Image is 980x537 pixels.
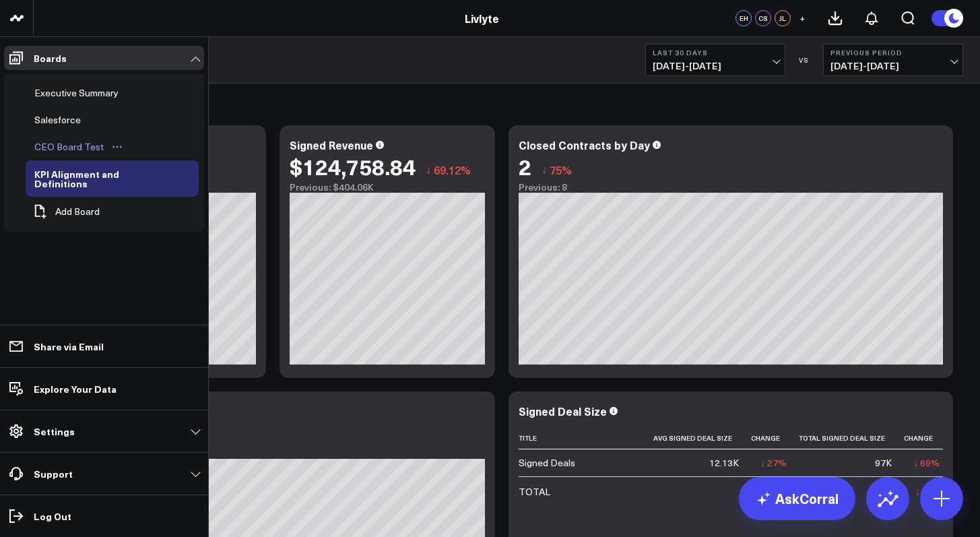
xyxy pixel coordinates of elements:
button: Previous Period[DATE]-[DATE] [823,44,963,76]
div: $124,758.84 [290,154,416,179]
div: Previous: $404.06K [290,182,485,193]
div: Signed Deals [519,456,575,470]
div: ↓ 27% [760,456,787,470]
span: [DATE] - [DATE] [653,61,778,71]
p: Support [34,468,73,479]
div: Signed Deal Size [519,404,607,418]
div: Salesforce [31,112,84,128]
a: Executive SummaryOpen board menu [26,80,148,106]
th: Avg Signed Deal Size [653,427,751,449]
a: Livlyte [465,11,499,26]
b: Last 30 Days [653,49,778,57]
a: AskCorral [739,477,855,520]
th: Change [904,427,952,449]
button: + [794,10,810,26]
div: 2 [519,154,531,179]
p: Boards [34,53,67,63]
button: Add Board [26,197,106,226]
div: 97K [875,456,892,470]
div: JL [775,10,791,26]
p: Explore Your Data [34,383,117,394]
div: Previous: 8 [519,182,943,193]
span: + [799,13,806,23]
div: TOTAL [519,485,550,499]
div: CS [755,10,771,26]
th: Total Signed Deal Size [799,427,904,449]
b: Previous Period [830,49,956,57]
div: CEO Board Test [31,139,107,155]
p: Log Out [34,511,71,522]
a: KPI Alignment and DefinitionsOpen board menu [26,160,191,197]
span: 75% [550,162,572,177]
div: Executive Summary [31,85,122,101]
th: Title [519,427,653,449]
span: ↓ [542,161,547,179]
div: Closed Contracts by Day [519,137,650,152]
div: EH [736,10,752,26]
div: ↓ 69% [913,456,940,470]
span: [DATE] - [DATE] [830,61,956,71]
span: 69.12% [434,162,471,177]
div: 12.13K [709,456,739,470]
div: KPI Alignment and Definitions [31,166,166,191]
div: Previous: 19 [61,448,485,459]
div: VS [792,56,816,64]
span: ↓ [426,161,431,179]
a: SalesforceOpen board menu [26,106,110,133]
th: Change [751,427,799,449]
button: Last 30 Days[DATE]-[DATE] [645,44,785,76]
button: Open board menu [107,141,127,152]
span: Add Board [55,206,100,217]
a: Log Out [4,504,204,528]
div: Signed Revenue [290,137,373,152]
a: CEO Board TestOpen board menu [26,133,133,160]
p: Settings [34,426,75,437]
p: Share via Email [34,341,104,352]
